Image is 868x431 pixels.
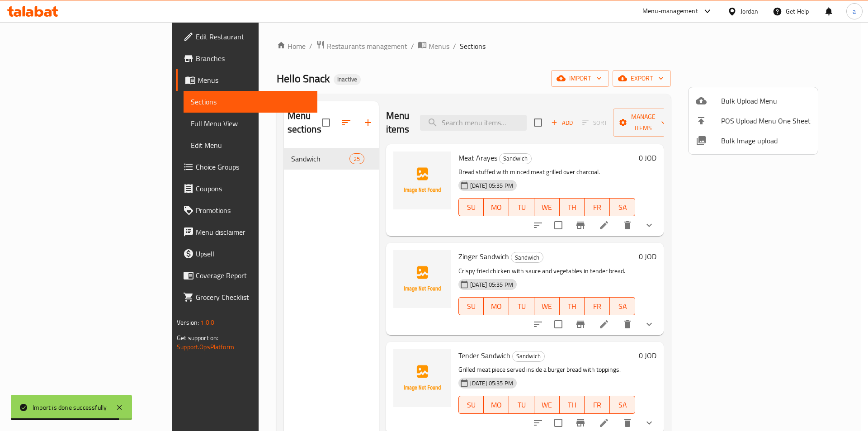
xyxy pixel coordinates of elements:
span: Bulk Upload Menu [721,95,811,106]
span: Bulk Image upload [721,135,811,146]
li: POS Upload Menu One Sheet [689,111,818,131]
span: POS Upload Menu One Sheet [721,115,811,126]
li: Upload bulk menu [689,91,818,111]
div: Import is done successfully [33,403,107,412]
